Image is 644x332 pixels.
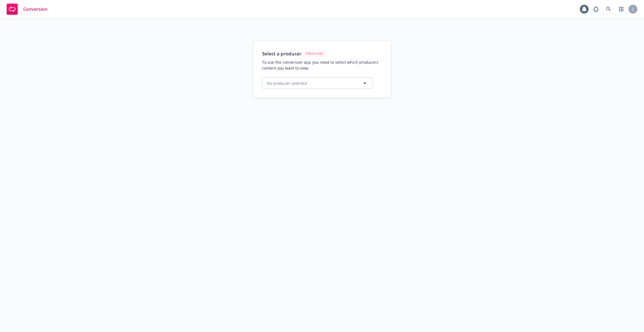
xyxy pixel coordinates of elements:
span: No producer selected [267,80,307,86]
span: To use the conversion app you need to select which producers content you want to view. [262,59,382,71]
button: No producer selected [262,78,373,89]
a: Report a Bug [590,4,601,15]
span: Conversion [23,7,47,11]
a: Search [603,4,614,15]
a: Switch app [616,4,627,15]
a: Conversion [4,1,50,17]
h1: Select a producer [262,51,301,57]
span: Admin only [306,51,323,56]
